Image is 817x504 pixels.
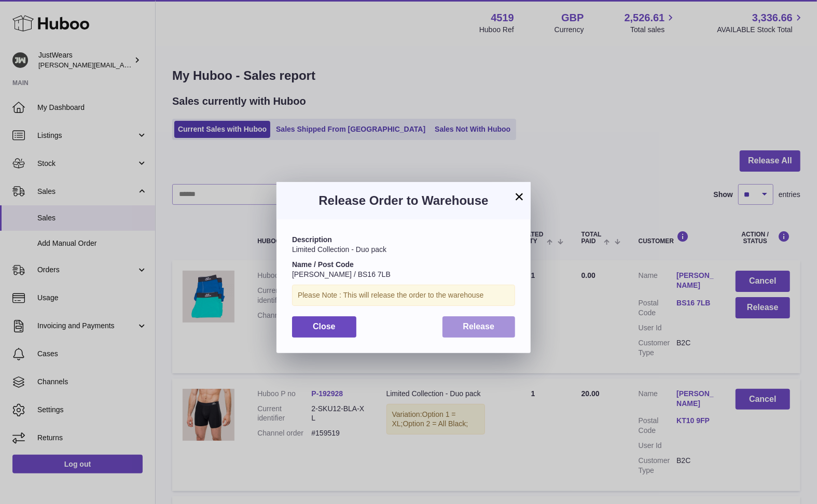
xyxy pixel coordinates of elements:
strong: Name / Post Code [292,260,354,269]
button: Release [442,316,516,338]
button: × [513,190,525,203]
button: Close [292,316,356,338]
span: Close [313,322,336,331]
strong: Description [292,235,332,244]
h3: Release Order to Warehouse [292,192,515,209]
span: Release [463,322,495,331]
span: [PERSON_NAME] / BS16 7LB [292,270,391,278]
div: Please Note : This will release the order to the warehouse [292,285,515,306]
span: Limited Collection - Duo pack [292,245,386,254]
